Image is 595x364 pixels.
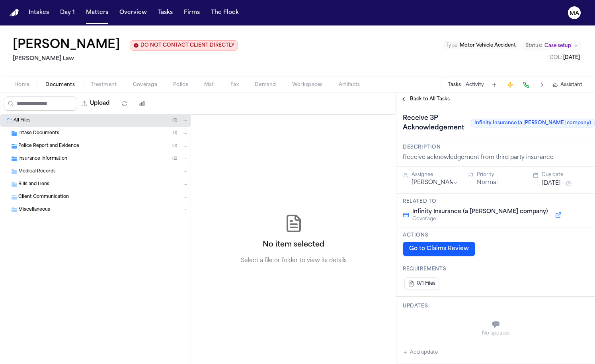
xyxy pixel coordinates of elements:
[525,43,542,49] span: Status:
[489,79,500,90] button: Add Task
[404,277,439,290] button: 0/1 Files
[560,82,582,88] span: Assistant
[410,96,450,102] span: Back to All Tasks
[172,157,177,161] span: ( 2 )
[412,216,548,222] span: Coverage
[13,54,238,64] h2: [PERSON_NAME] Law
[403,154,589,162] div: Receive acknowledgement from third party insurance
[172,118,177,123] span: ( 5 )
[18,181,49,188] span: Bills and Liens
[396,96,454,102] button: Back to All Tasks
[542,172,589,178] div: Due date
[18,207,50,213] span: Miscellaneous
[521,41,582,51] button: Change status from Case setup
[544,43,571,49] span: Case setup
[18,143,79,150] span: Police Report and Evidence
[230,82,239,88] span: Fax
[57,6,78,20] button: Day 1
[477,172,524,178] div: Priority
[403,144,589,151] h3: Description
[133,82,157,88] span: Coverage
[25,6,52,20] button: Intakes
[45,82,75,88] span: Documents
[18,156,67,162] span: Insurance Information
[417,280,435,287] span: 0/1 Files
[172,144,177,148] span: ( 2 )
[181,6,203,20] button: Firms
[10,9,19,17] img: Finch Logo
[14,117,31,124] span: All Files
[412,172,458,178] div: Assignee
[400,112,468,134] h1: Receive 3P Acknowledgement
[18,130,59,137] span: Intake Documents
[140,42,234,49] span: DO NOT CONTACT CLIENT DIRECTLY
[448,82,461,88] button: Tasks
[10,9,19,17] a: Home
[403,242,475,256] button: Go to Claims Review
[403,232,589,239] h3: Actions
[204,82,215,88] span: Mail
[4,96,77,111] input: Search files
[255,82,276,88] span: Demand
[403,303,589,309] h3: Updates
[460,43,516,48] span: Motor Vehicle Accident
[446,43,458,48] span: Type :
[564,179,574,188] button: Snooze task
[83,6,111,20] button: Matters
[173,82,188,88] span: Police
[403,198,589,205] h3: Related to
[241,257,347,265] p: Select a file or folder to view its details
[443,41,518,49] button: Edit Type: Motor Vehicle Accident
[13,38,120,53] button: Edit matter name
[471,119,595,127] span: Infinity Insurance (a [PERSON_NAME] company)
[130,40,238,51] button: Edit client contact restriction
[403,348,438,357] button: Add update
[505,79,516,90] button: Create Immediate Task
[77,96,114,111] button: Upload
[403,266,589,272] h3: Requirements
[552,82,582,88] button: Assistant
[292,82,323,88] span: Workspaces
[412,208,548,216] span: Infinity Insurance (a [PERSON_NAME] company)
[18,168,56,175] span: Medical Records
[477,179,497,187] button: Normal
[173,131,177,135] span: ( 1 )
[550,55,562,60] span: DOL :
[263,239,324,250] h2: No item selected
[18,194,69,201] span: Client Communication
[13,38,120,53] h1: [PERSON_NAME]
[563,55,580,60] span: [DATE]
[91,82,117,88] span: Treatment
[14,82,29,88] span: Home
[208,6,242,20] button: The Flock
[542,180,561,188] button: [DATE]
[547,54,582,62] button: Edit DOL: 2025-07-19
[466,82,484,88] button: Activity
[339,82,360,88] span: Artifacts
[155,6,176,20] button: Tasks
[521,79,532,90] button: Make a Call
[116,6,150,20] button: Overview
[403,330,589,337] div: No updates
